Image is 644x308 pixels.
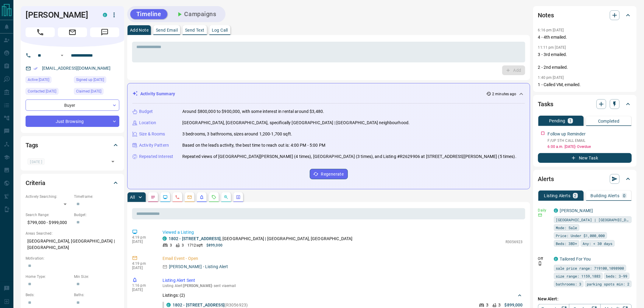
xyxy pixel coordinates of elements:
p: $899,000 [206,243,222,248]
div: condos.ca [166,303,171,307]
a: 1802 - [STREET_ADDRESS] [173,303,225,307]
p: Size & Rooms [139,131,165,137]
div: Tags [26,138,119,152]
button: Regenerate [310,169,348,179]
button: Timeline [130,9,167,19]
p: Follow up Reminder [548,131,586,137]
p: Home Type: [26,274,71,279]
span: Beds: 3BD+ [556,240,577,247]
p: Listing Alert : - sent via email [163,284,523,288]
span: size range: 1159,1883 [556,273,601,279]
p: 1 - Called VM, emailed. [538,82,632,88]
p: 1:16 pm [132,283,153,288]
p: 3 - 3rd emailed. 2 - 2nd emailed. [538,51,632,71]
h2: Tasks [538,99,553,109]
span: [PERSON_NAME] [184,284,212,288]
p: [GEOGRAPHIC_DATA], [GEOGRAPHIC_DATA] | [GEOGRAPHIC_DATA] [26,236,119,253]
span: bathrooms: 3 [556,281,582,287]
p: 6:16 pm [DATE] [538,28,564,32]
span: Contacted [DATE] [28,88,56,94]
p: Repeated Interest [139,153,173,160]
p: [DATE] [132,240,153,244]
p: Listing Alert Sent [163,277,523,284]
h2: Notes [538,10,554,20]
p: 1:40 pm [DATE] [538,75,564,80]
svg: Lead Browsing Activity [163,195,168,200]
span: Call [26,27,55,37]
p: 3 [182,243,184,248]
p: 1712 sqft [187,243,203,248]
p: Min Size: [74,274,119,279]
a: 1802 - [STREET_ADDRESS] [169,236,221,241]
span: beds: 3-99 [606,273,628,279]
p: 3 bedrooms, 3 bathrooms, sizes around 1,200-1,700 sqft. [182,131,292,137]
div: Thu Oct 09 2025 [26,76,71,85]
p: New Alert: [538,296,632,302]
div: Criteria [26,176,119,190]
h2: Alerts [538,174,554,184]
p: 11:11 pm [DATE] [538,45,566,50]
p: Location [139,120,156,126]
p: Based on the lead's activity, the best time to reach out is: 4:00 PM - 5:00 PM [182,142,325,149]
p: 4:19 pm [132,235,153,240]
svg: Agent Actions [236,195,241,200]
div: Wed Oct 01 2025 [26,88,71,96]
p: , [GEOGRAPHIC_DATA] | [GEOGRAPHIC_DATA], [GEOGRAPHIC_DATA] [169,236,353,242]
svg: Opportunities [224,195,229,200]
p: All [130,195,135,199]
p: 2 minutes ago [492,91,516,97]
p: Motivation: [26,256,119,261]
p: [GEOGRAPHIC_DATA], [GEOGRAPHIC_DATA], specifically [GEOGRAPHIC_DATA] | [GEOGRAPHIC_DATA] neighbou... [182,120,410,126]
button: Open [58,52,66,59]
p: Areas Searched: [26,231,119,236]
a: [PERSON_NAME] [560,208,593,213]
span: Claimed [DATE] [76,88,101,94]
a: Tailored For You [560,257,591,261]
p: 4 - 4th emailed. [538,34,632,40]
h2: Tags [26,140,38,150]
p: 1 [569,119,572,123]
svg: Email [538,213,542,217]
div: Activity Summary2 minutes ago [132,88,525,100]
span: Mode: Sale [556,225,577,231]
button: New Task [538,153,632,163]
p: Off [538,256,550,261]
span: Email [58,27,87,37]
button: Campaigns [170,9,222,19]
div: Wed Oct 01 2025 [74,88,119,96]
div: Sun Jul 21 2024 [74,76,119,85]
p: Daily [538,208,550,213]
button: Open [109,157,117,166]
div: condos.ca [103,13,107,17]
p: Activity Pattern [139,142,169,149]
p: Search Range: [26,212,71,218]
span: Signed up [DATE] [76,77,104,83]
span: sale price range: 719100,1098900 [556,265,624,271]
p: Actively Searching: [26,194,71,199]
p: Listing Alerts [544,194,571,198]
svg: Email Verified [33,66,38,71]
span: Message [90,27,119,37]
svg: Requests [212,195,216,200]
h1: [PERSON_NAME] [26,10,94,20]
p: Activity Summary [140,91,175,97]
div: condos.ca [163,236,167,241]
p: Repeated views of [GEOGRAPHIC_DATA][PERSON_NAME] (4 times), [GEOGRAPHIC_DATA] (3 times), and List... [182,153,516,160]
p: 2 [574,194,577,198]
p: Building Alerts [591,194,620,198]
svg: Notes [151,195,156,200]
p: Add Note [130,28,149,32]
span: Active [DATE] [28,77,49,83]
span: Price: Under $1,000,000 [556,233,605,239]
div: Listings: (2) [163,290,523,301]
p: Viewed a Listing [163,229,523,236]
p: 3 [170,243,172,248]
div: Buyer [26,100,119,111]
p: Listings: ( 2 ) [163,292,185,299]
p: Log Call [212,28,228,32]
div: Alerts [538,172,632,186]
svg: Calls [175,195,180,200]
span: Any: < 30 days [583,240,613,247]
span: parking spots min: 2 [587,281,630,287]
svg: Listing Alerts [199,195,204,200]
